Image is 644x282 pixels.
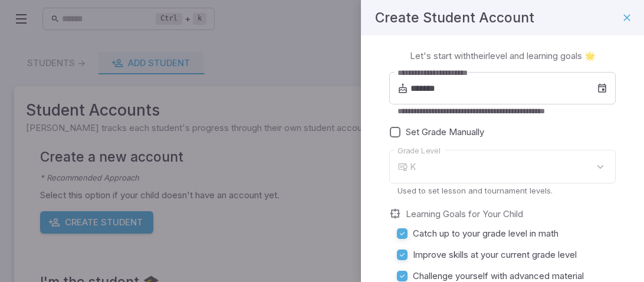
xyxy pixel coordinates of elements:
[397,185,607,196] p: Used to set lesson and tournament levels.
[410,150,616,183] div: K
[413,227,558,240] span: Catch up to your grade level in math
[375,7,534,28] h4: Create Student Account
[397,145,441,156] label: Grade Level
[406,208,523,221] label: Learning Goals for Your Child
[406,126,484,139] span: Set Grade Manually
[410,50,596,63] p: Let's start with their level and learning goals 🌟
[413,248,577,261] span: Improve skills at your current grade level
